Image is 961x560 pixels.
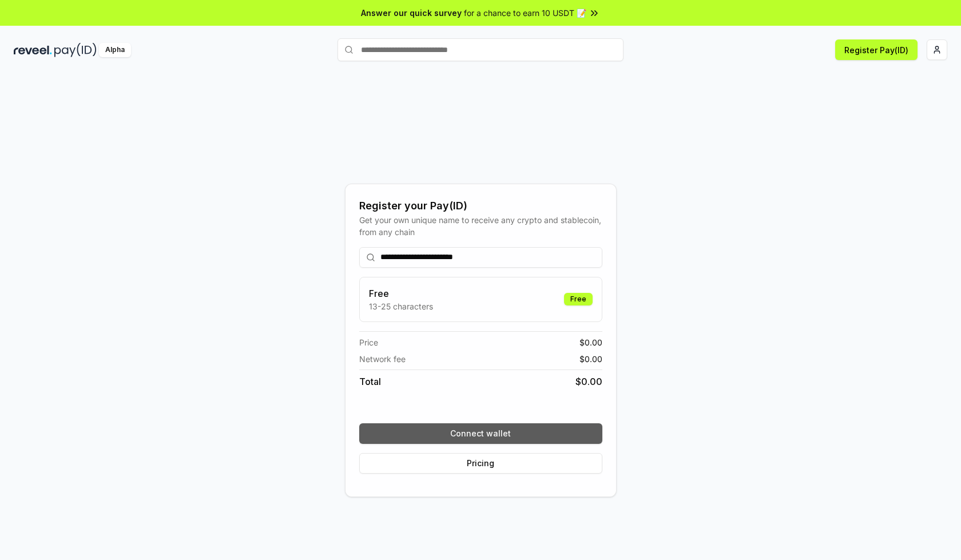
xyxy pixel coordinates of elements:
span: $ 0.00 [575,375,602,388]
div: Get your own unique name to receive any crypto and stablecoin, from any chain [359,214,602,238]
button: Register Pay(ID) [835,39,918,60]
img: reveel_dark [14,43,52,57]
div: Free [564,293,593,305]
img: pay_id [54,43,97,57]
span: Answer our quick survey [361,7,462,19]
span: Price [359,336,378,348]
span: $ 0.00 [579,353,602,365]
span: Total [359,375,381,388]
div: Alpha [99,43,131,57]
button: Connect wallet [359,423,602,444]
div: Register your Pay(ID) [359,198,602,214]
button: Pricing [359,453,602,474]
span: Network fee [359,353,406,365]
h3: Free [369,287,433,300]
p: 13-25 characters [369,300,433,312]
span: $ 0.00 [579,336,602,348]
span: for a chance to earn 10 USDT 📝 [464,7,586,19]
